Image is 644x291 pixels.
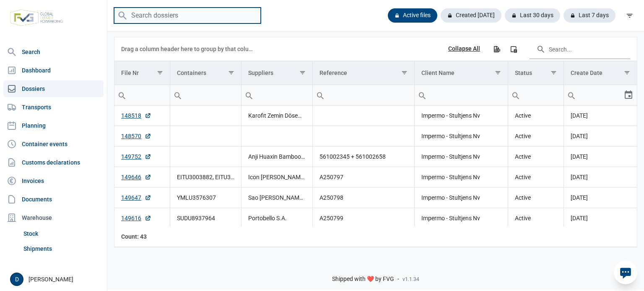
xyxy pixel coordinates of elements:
[401,70,408,76] span: Show filter options for column 'Reference'
[332,276,394,283] span: Shipped with ❤️ by FVG
[623,85,634,105] div: Select
[3,154,104,171] a: Customs declarations
[571,70,602,76] div: Create Date
[10,273,23,286] button: D
[415,85,430,105] div: Search box
[448,45,480,53] div: Collapse All
[508,147,564,167] td: Active
[530,39,630,59] input: Search in the data grid
[402,276,419,283] span: v1.1.34
[414,106,508,126] td: Impermo - Stultjens Nv
[508,106,564,126] td: Active
[241,85,313,106] td: Filter cell
[121,111,151,120] a: 148518
[3,117,104,134] a: Planning
[563,8,615,23] div: Last 7 days
[508,208,564,229] td: Active
[170,85,241,105] input: Filter cell
[170,85,241,106] td: Filter cell
[313,61,414,85] td: Column Reference
[508,85,564,106] td: Filter cell
[121,193,151,202] a: 149647
[313,208,414,229] td: A250799
[241,167,313,188] td: Icon [PERSON_NAME] Pvt. Ltd.
[571,153,588,160] span: [DATE]
[241,106,313,126] td: Karofit Zemin Döseme Sistemleri
[121,214,151,222] a: 149616
[313,85,414,106] td: Filter cell
[3,191,104,208] a: Documents
[508,167,564,188] td: Active
[313,85,414,105] input: Filter cell
[121,70,139,76] div: File Nr
[228,70,234,76] span: Show filter options for column 'Containers'
[421,70,454,76] div: Client Name
[489,41,504,57] div: Export all data to Excel
[241,208,313,229] td: Portobello S.A.
[170,167,241,188] td: EITU3003882, EITU3184348
[495,70,501,76] span: Show filter options for column 'Client Name'
[571,194,588,201] span: [DATE]
[313,167,414,188] td: A250797
[170,85,185,105] div: Search box
[114,85,170,106] td: Filter cell
[564,61,637,85] td: Column Create Date
[313,188,414,208] td: A250798
[121,152,151,161] a: 149752
[3,80,104,97] a: Dossiers
[121,42,256,56] div: Drag a column header here to group by that column
[121,132,151,140] a: 148570
[10,273,102,286] div: [PERSON_NAME]
[564,85,579,105] div: Search box
[170,208,241,229] td: SUDU8937964
[121,232,164,241] div: File Nr Count: 43
[313,147,414,167] td: 561002345 + 561002658
[571,112,588,119] span: [DATE]
[508,85,563,105] input: Filter cell
[7,6,66,29] img: FVG - Global freight forwarding
[414,167,508,188] td: Impermo - Stultjens Nv
[571,133,588,139] span: [DATE]
[3,62,104,79] a: Dashboard
[170,61,241,85] td: Column Containers
[414,85,508,106] td: Filter cell
[241,61,313,85] td: Column Suppliers
[170,188,241,208] td: YMLU3576307
[177,70,206,76] div: Containers
[441,8,501,23] div: Created [DATE]
[415,85,508,105] input: Filter cell
[3,136,104,152] a: Container events
[571,174,588,180] span: [DATE]
[20,226,104,241] a: Stock
[505,8,560,23] div: Last 30 days
[114,85,170,105] input: Filter cell
[157,70,163,76] span: Show filter options for column 'File Nr'
[241,188,313,208] td: Sao Thanh Investment and development JSC
[241,147,313,167] td: Anji Huaxin Bamboo & Wood Prodcuts Co., Ltd., Anji Tianzhen Bamboo Flooring Co., Ltd.
[551,70,557,76] span: Show filter options for column 'Status'
[3,209,104,226] div: Warehouse
[397,276,399,283] span: -
[114,37,637,247] div: Data grid with 43 rows and 7 columns
[515,70,532,76] div: Status
[564,85,637,106] td: Filter cell
[414,126,508,147] td: Impermo - Stultjens Nv
[313,85,328,105] div: Search box
[508,61,564,85] td: Column Status
[121,37,630,61] div: Data grid toolbar
[414,208,508,229] td: Impermo - Stultjens Nv
[571,215,588,221] span: [DATE]
[564,85,623,105] input: Filter cell
[20,241,104,256] a: Shipments
[319,70,347,76] div: Reference
[241,85,257,105] div: Search box
[506,41,521,57] div: Column Chooser
[241,85,312,105] input: Filter cell
[3,44,104,60] a: Search
[508,188,564,208] td: Active
[114,8,261,24] input: Search dossiers
[3,173,104,189] a: Invoices
[388,8,437,23] div: Active files
[624,70,630,76] span: Show filter options for column 'Create Date'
